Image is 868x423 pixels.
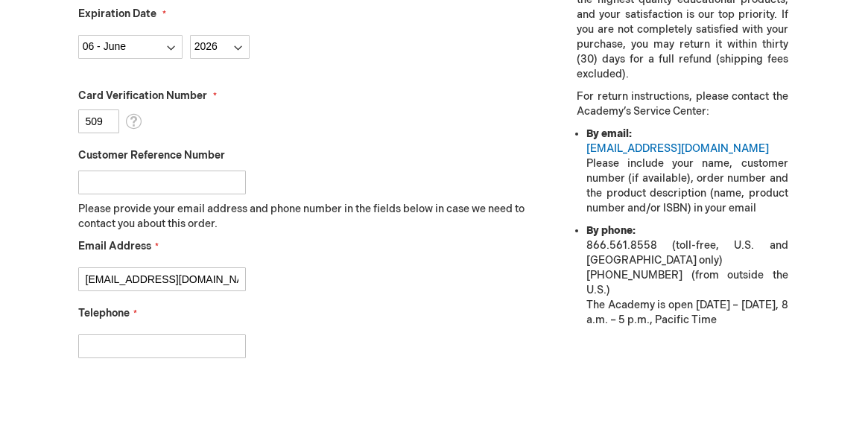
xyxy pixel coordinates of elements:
input: Card Verification Number [78,109,119,133]
li: Please include your name, customer number (if available), order number and the product descriptio... [586,127,788,216]
span: Card Verification Number [78,89,207,102]
span: Email Address [78,240,151,252]
p: Please provide your email address and phone number in the fields below in case we need to contact... [78,202,536,232]
strong: By phone: [586,224,636,237]
span: Telephone [78,307,130,319]
strong: By email: [586,127,632,140]
li: 866.561.8558 (toll-free, U.S. and [GEOGRAPHIC_DATA] only) [PHONE_NUMBER] (from outside the U.S.) ... [586,223,788,328]
span: Customer Reference Number [78,149,225,162]
p: For return instructions, please contact the Academy’s Service Center: [577,89,788,119]
a: [EMAIL_ADDRESS][DOMAIN_NAME] [586,142,769,155]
